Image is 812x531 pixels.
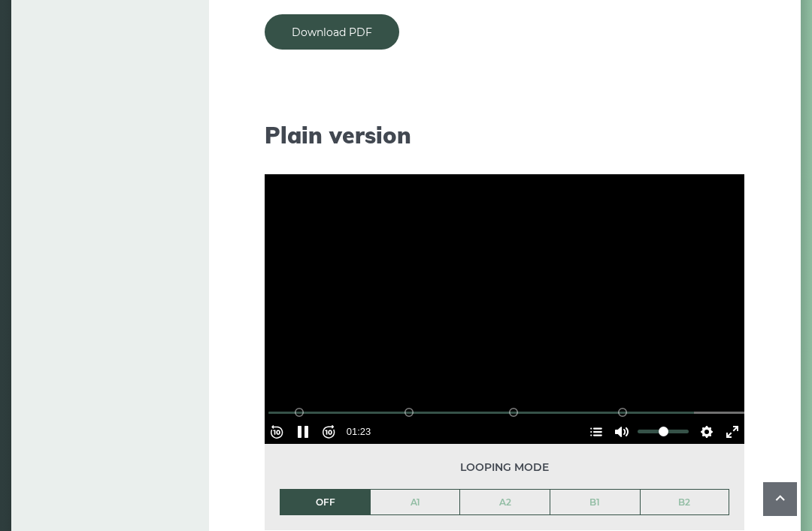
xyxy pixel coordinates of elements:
a: B2 [641,490,729,515]
a: B1 [550,490,640,515]
a: A1 [371,490,460,515]
a: Download PDF [265,14,399,50]
a: A2 [460,490,550,515]
span: Looping mode [280,459,729,476]
h2: Plain version [265,122,744,149]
